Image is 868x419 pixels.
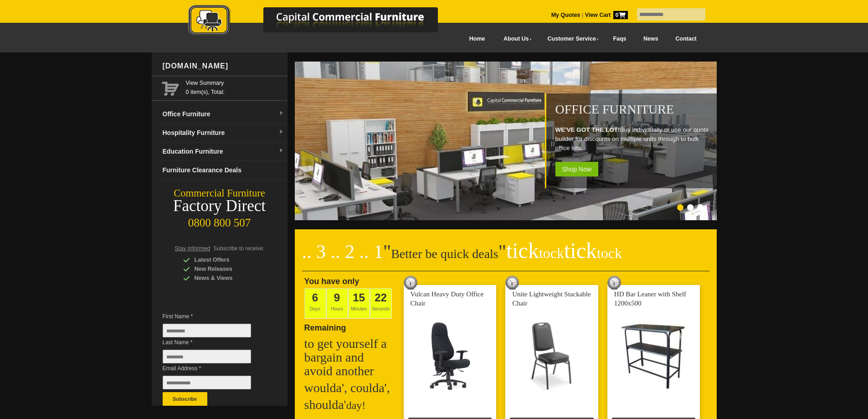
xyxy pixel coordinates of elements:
[348,288,370,319] span: Minutes
[159,161,288,180] a: Furniture Clearance Deals
[551,12,580,18] a: My Quotes
[383,241,391,262] span: "
[346,399,366,411] span: day!
[506,238,622,263] span: tick tick
[635,29,667,49] a: News
[159,124,288,142] a: Hospitality Furnituredropdown
[295,62,719,220] img: Office Furniture
[183,274,270,283] div: News & Views
[353,291,365,304] span: 15
[667,29,705,49] a: Contact
[585,12,628,18] strong: View Cart
[163,5,482,41] a: Capital Commercial Furniture Logo
[152,200,288,212] div: Factory Direct
[539,245,564,261] span: tock
[183,255,270,264] div: Latest Offers
[597,245,622,261] span: tock
[159,52,288,80] div: [DOMAIN_NAME]
[493,29,537,49] a: About Us
[555,126,620,133] strong: WE'VE GOT THE LOT!
[278,129,284,135] img: dropdown
[304,288,326,319] span: Days
[278,148,284,154] img: dropdown
[163,324,251,337] input: First Name *
[687,204,693,211] li: Page dot 2
[163,392,207,406] button: Subscribe
[163,350,251,363] input: Last Name *
[697,204,704,211] li: Page dot 3
[326,288,348,319] span: Hours
[295,215,719,222] a: Office Furniture WE'VE GOT THE LOT!Buy individually or use our quote builder for discounts on mul...
[152,212,288,229] div: 0800 800 507
[302,244,709,271] h2: Better be quick deals
[163,312,265,321] span: First Name *
[163,364,265,373] span: Email Address *
[304,398,395,412] h2: shoulda'
[607,276,621,290] img: tick tock deal clock
[163,376,251,389] input: Email Address *
[605,29,635,49] a: Faqs
[583,12,627,18] a: View Cart0
[370,288,392,319] span: Seconds
[555,103,712,116] h1: Office Furniture
[186,78,284,95] span: 0 item(s), Total:
[163,5,482,38] img: Capital Commercial Furniture Logo
[304,277,360,286] span: You have only
[404,276,417,290] img: tick tock deal clock
[304,337,395,378] h2: to get yourself a bargain and avoid another
[304,381,395,395] h2: woulda', coulda',
[555,162,599,176] span: Shop Now
[375,291,387,304] span: 22
[555,125,712,153] p: Buy individually or use our quote builder for discounts on multiple units through to bulk office ...
[163,338,265,347] span: Last Name *
[159,105,288,124] a: Office Furnituredropdown
[302,241,384,262] span: .. 3 .. 2 .. 1
[334,291,340,304] span: 9
[505,276,519,290] img: tick tock deal clock
[677,204,683,211] li: Page dot 1
[537,29,604,49] a: Customer Service
[312,291,318,304] span: 6
[213,245,264,252] span: Subscribe to receive:
[186,78,284,88] a: View Summary
[304,320,346,332] span: Remaining
[613,11,628,19] span: 0
[159,142,288,161] a: Education Furnituredropdown
[278,111,284,116] img: dropdown
[152,187,288,200] div: Commercial Furniture
[183,264,270,274] div: New Releases
[175,245,211,252] span: Stay Informed
[498,241,622,262] span: "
